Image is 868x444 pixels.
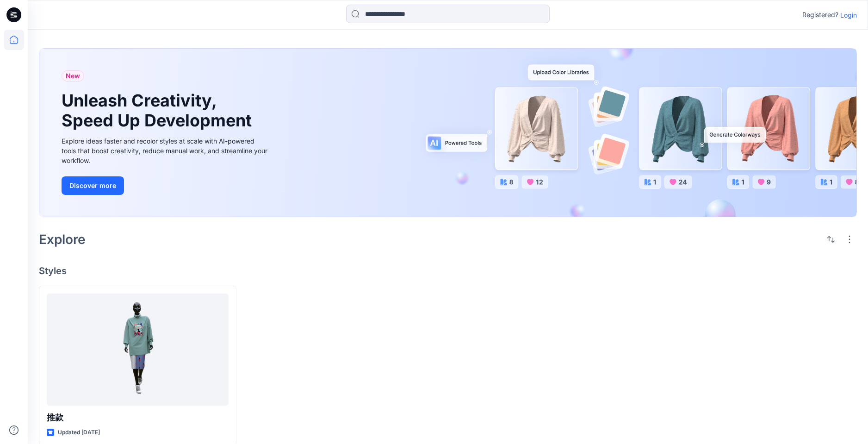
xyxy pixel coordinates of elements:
p: Updated [DATE] [58,428,100,438]
a: Discover more [62,176,270,195]
h1: Unleash Creativity, Speed Up Development [62,91,256,131]
span: New [66,70,80,81]
div: Explore ideas faster and recolor styles at scale with AI-powered tools that boost creativity, red... [62,136,270,165]
p: Registered? [802,9,838,20]
h4: Styles [39,265,857,276]
p: 推款 [47,411,229,424]
a: 推款 [47,294,229,406]
h2: Explore [39,232,86,247]
p: Login [840,10,857,20]
button: Discover more [62,176,124,195]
